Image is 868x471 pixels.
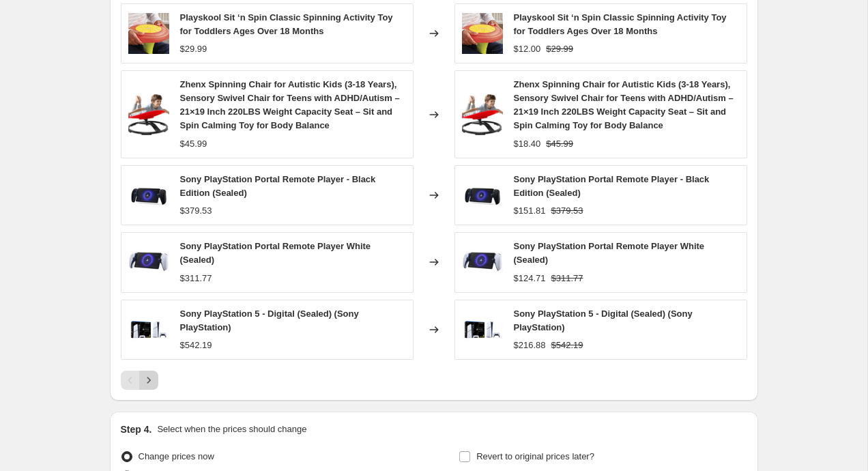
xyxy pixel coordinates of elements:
[128,13,169,54] img: 71v2OTUENGL._AC_SL1500_80x.jpg
[128,309,169,350] img: PS5HW87-sc_80x.jpg
[514,174,710,198] span: Sony PlayStation Portal Remote Player - Black Edition (Sealed)
[551,339,583,352] strike: $542.19
[514,12,727,36] span: Playskool Sit ‘n Spin Classic Spinning Activity Toy for Toddlers Ages Over 18 Months
[128,94,169,135] img: 61rzsavE_NL._AC_SL1500_80x.jpg
[139,371,158,390] button: Next
[180,137,207,151] div: $45.99
[462,94,503,135] img: 61rzsavE_NL._AC_SL1500_80x.jpg
[139,451,214,461] span: Change prices now
[180,42,207,56] div: $29.99
[551,204,583,218] strike: $379.53
[514,309,693,332] span: Sony PlayStation 5 - Digital (Sealed) (Sony PlayStation)
[180,12,393,36] span: Playskool Sit ‘n Spin Classic Spinning Activity Toy for Toddlers Ages Over 18 Months
[546,42,573,56] strike: $29.99
[180,272,212,285] div: $311.77
[121,423,152,436] h2: Step 4.
[476,451,594,461] span: Revert to original prices later?
[180,309,359,332] span: Sony PlayStation 5 - Digital (Sealed) (Sony PlayStation)
[180,204,212,218] div: $379.53
[180,339,212,352] div: $542.19
[514,79,734,130] span: Zhenx Spinning Chair for Autistic Kids (3-18 Years), Sensory Swivel Chair for Teens with ADHD/Aut...
[514,42,541,56] div: $12.00
[121,371,158,390] nav: Pagination
[180,79,400,130] span: Zhenx Spinning Chair for Autistic Kids (3-18 Years), Sensory Swivel Chair for Teens with ADHD/Aut...
[128,175,169,216] img: rn-image_picker_lib_temp_6e277222-732b-4aca-854e-de225a9396b5_80x.png
[462,309,503,350] img: PS5HW87-sc_80x.jpg
[157,423,306,436] p: Select when the prices should change
[462,242,503,283] img: Internet-20231126_105227_5_80x.jpg
[514,339,546,352] div: $216.88
[514,272,546,285] div: $124.71
[180,174,376,198] span: Sony PlayStation Portal Remote Player - Black Edition (Sealed)
[462,13,503,54] img: 71v2OTUENGL._AC_SL1500_80x.jpg
[462,175,503,216] img: rn-image_picker_lib_temp_6e277222-732b-4aca-854e-de225a9396b5_80x.png
[514,137,541,151] div: $18.40
[128,242,169,283] img: Internet-20231126_105227_5_80x.jpg
[514,241,705,265] span: Sony PlayStation Portal Remote Player White (Sealed)
[514,204,546,218] div: $151.81
[180,241,371,265] span: Sony PlayStation Portal Remote Player White (Sealed)
[546,137,573,151] strike: $45.99
[551,272,583,285] strike: $311.77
